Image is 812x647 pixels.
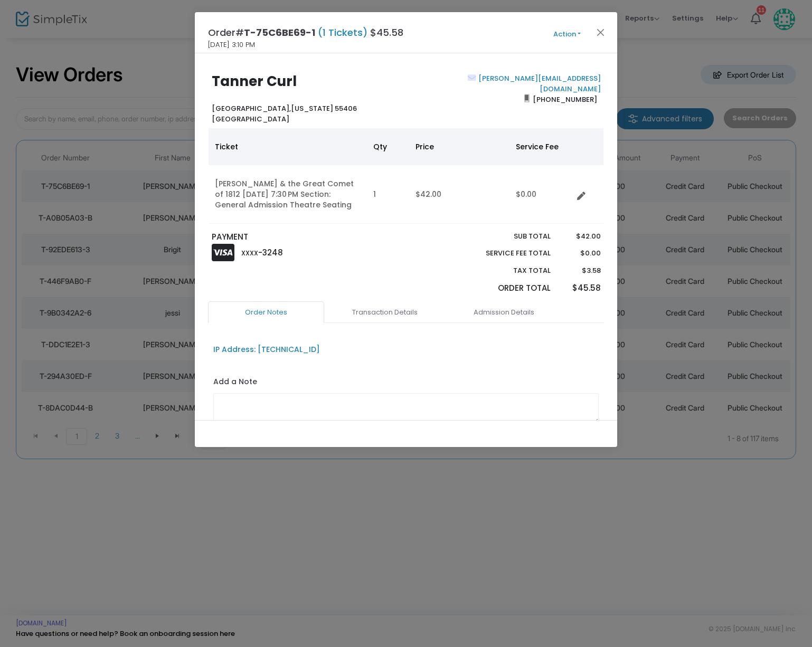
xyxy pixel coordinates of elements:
span: XXXX [241,249,258,258]
td: $42.00 [409,165,509,224]
label: Add a Note [213,376,257,390]
p: $3.58 [561,265,600,276]
a: Order Notes [208,301,324,323]
td: $0.00 [509,165,573,224]
th: Ticket [209,128,367,165]
span: (1 Tickets) [315,26,370,39]
span: T-75C6BE69-1 [244,26,315,39]
p: $42.00 [561,231,600,242]
p: $0.00 [561,248,600,259]
p: Tax Total [461,265,551,276]
td: [PERSON_NAME] & the Great Comet of 1812 [DATE] 7:30 PM Section: General Admission Theatre Seating [209,165,367,224]
span: -3248 [258,247,283,258]
button: Close [594,25,608,39]
button: Action [535,28,599,40]
a: [PERSON_NAME][EMAIL_ADDRESS][DOMAIN_NAME] [476,73,601,94]
p: PAYMENT [212,231,401,243]
h4: Order# $45.58 [208,25,403,40]
div: Data table [209,128,603,224]
p: Service Fee Total [461,248,551,259]
div: IP Address: [TECHNICAL_ID] [213,344,320,355]
p: Order Total [461,282,551,294]
span: [PHONE_NUMBER] [530,91,601,108]
p: Sub total [461,231,551,242]
span: [DATE] 3:10 PM [208,40,255,50]
p: $45.58 [561,282,600,294]
th: Service Fee [509,128,573,165]
a: Transaction Details [327,301,443,323]
b: [US_STATE] 55406 [GEOGRAPHIC_DATA] [212,103,357,124]
a: Admission Details [446,301,562,323]
td: 1 [367,165,409,224]
th: Qty [367,128,409,165]
b: Tanner Curl [212,72,297,91]
th: Price [409,128,509,165]
span: [GEOGRAPHIC_DATA], [212,103,291,113]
